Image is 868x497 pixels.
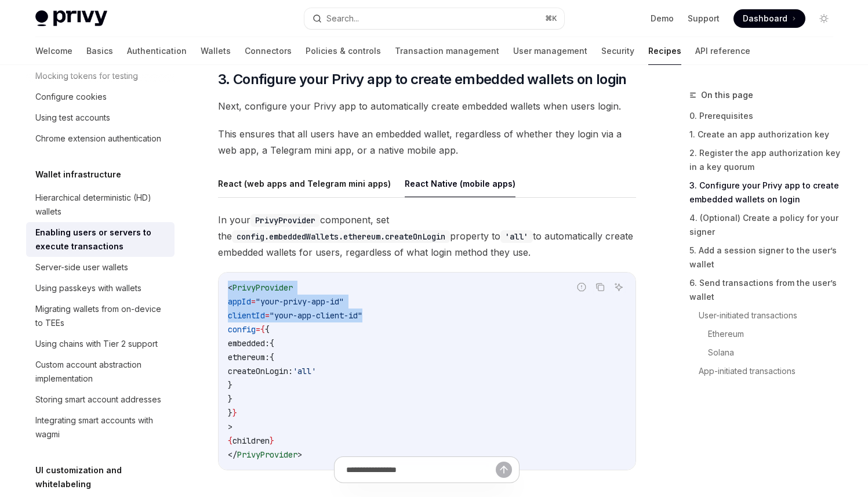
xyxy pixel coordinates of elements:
[35,168,121,182] h5: Wallet infrastructure
[733,9,805,28] a: Dashboard
[35,463,175,491] h5: UI customization and whitelabeling
[228,352,270,362] span: ethereum:
[251,296,256,307] span: =
[35,10,107,27] img: light logo
[26,187,175,222] a: Hierarchical deterministic (HD) wallets
[26,299,175,333] a: Migrating wallets from on-device to TEEs
[265,324,270,335] span: {
[260,324,265,335] span: {
[496,462,512,478] button: Send message
[228,449,237,460] span: </
[601,37,634,65] a: Security
[35,413,168,441] div: Integrating smart accounts with wagmi
[218,126,636,158] span: This ensures that all users have an embedded wallet, regardless of whether they login via a web a...
[689,107,842,125] a: 0. Prerequisites
[574,280,589,295] button: Report incorrect code
[218,212,636,260] span: In your component, set the property to to automatically create embedded wallets for users, regard...
[701,88,753,102] span: On this page
[513,37,587,65] a: User management
[708,325,842,343] a: Ethereum
[35,337,158,351] div: Using chains with Tier 2 support
[593,280,608,295] button: Copy the contents from the code block
[689,209,842,241] a: 4. (Optional) Create a policy for your signer
[35,302,168,330] div: Migrating wallets from on-device to TEEs
[26,257,175,278] a: Server-side user wallets
[35,191,168,219] div: Hierarchical deterministic (HD) wallets
[228,282,233,293] span: <
[35,37,72,65] a: Welcome
[689,241,842,274] a: 5. Add a session signer to the user’s wallet
[35,132,161,146] div: Chrome extension authentication
[688,13,720,24] a: Support
[228,296,251,307] span: appId
[228,422,233,432] span: >
[228,324,256,335] span: config
[35,393,161,407] div: Storing smart account addresses
[815,9,833,28] button: Toggle dark mode
[689,144,842,176] a: 2. Register the app authorization key in a key quorum
[256,296,344,307] span: "your-privy-app-id"
[395,37,499,65] a: Transaction management
[26,222,175,257] a: Enabling users or servers to execute transactions
[218,170,391,197] button: React (web apps and Telegram mini apps)
[695,37,750,65] a: API reference
[245,37,292,65] a: Connectors
[297,449,302,460] span: >
[26,354,175,389] a: Custom account abstraction implementation
[35,281,141,295] div: Using passkeys with wallets
[500,230,533,243] code: 'all'
[232,230,450,243] code: config.embeddedWallets.ethereum.createOnLogin
[545,14,557,23] span: ⌘ K
[35,90,107,104] div: Configure cookies
[35,260,128,274] div: Server-side user wallets
[743,13,787,24] span: Dashboard
[270,436,274,446] span: }
[26,86,175,107] a: Configure cookies
[270,338,274,349] span: {
[26,128,175,149] a: Chrome extension authentication
[237,449,297,460] span: PrivyProvider
[651,13,674,24] a: Demo
[699,306,842,325] a: User-initiated transactions
[26,410,175,445] a: Integrating smart accounts with wagmi
[326,12,359,26] div: Search...
[689,125,842,144] a: 1. Create an app authorization key
[86,37,113,65] a: Basics
[228,338,270,349] span: embedded:
[218,70,627,89] span: 3. Configure your Privy app to create embedded wallets on login
[256,324,260,335] span: =
[250,214,320,227] code: PrivyProvider
[270,310,362,321] span: "your-app-client-id"
[26,107,175,128] a: Using test accounts
[306,37,381,65] a: Policies & controls
[228,310,265,321] span: clientId
[689,176,842,209] a: 3. Configure your Privy app to create embedded wallets on login
[35,111,110,125] div: Using test accounts
[648,37,681,65] a: Recipes
[611,280,626,295] button: Ask AI
[35,358,168,386] div: Custom account abstraction implementation
[265,310,270,321] span: =
[228,436,233,446] span: {
[228,366,293,376] span: createOnLogin:
[228,408,233,418] span: }
[233,408,237,418] span: }
[699,362,842,380] a: App-initiated transactions
[293,366,316,376] span: 'all'
[201,37,231,65] a: Wallets
[304,8,564,29] button: Search...⌘K
[233,436,270,446] span: children
[127,37,187,65] a: Authentication
[26,333,175,354] a: Using chains with Tier 2 support
[35,226,168,253] div: Enabling users or servers to execute transactions
[26,278,175,299] a: Using passkeys with wallets
[228,394,233,404] span: }
[218,98,636,114] span: Next, configure your Privy app to automatically create embedded wallets when users login.
[708,343,842,362] a: Solana
[689,274,842,306] a: 6. Send transactions from the user’s wallet
[270,352,274,362] span: {
[233,282,293,293] span: PrivyProvider
[228,380,233,390] span: }
[405,170,515,197] button: React Native (mobile apps)
[26,389,175,410] a: Storing smart account addresses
